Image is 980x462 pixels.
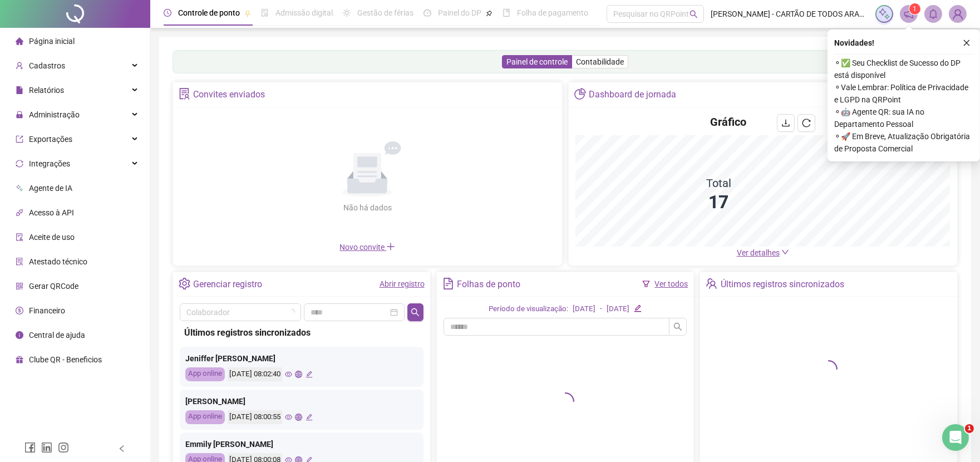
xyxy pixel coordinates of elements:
span: close [963,39,971,47]
span: Gerar QRCode [29,282,78,291]
span: dashboard [423,9,431,17]
div: App online [185,367,225,381]
span: search [411,308,420,317]
span: global [295,414,302,421]
span: Admissão digital [275,8,333,17]
span: pushpin [486,10,493,17]
span: pushpin [244,10,251,17]
span: left [118,445,126,453]
span: Novidades ! [834,37,874,49]
span: ⚬ 🤖 Agente QR: sua IA no Departamento Pessoal [834,106,973,130]
span: bell [928,9,938,19]
div: Convites enviados [193,85,265,104]
span: book [503,9,510,17]
span: [PERSON_NAME] - CARTÃO DE TODOS ARARAS [711,8,869,20]
iframe: Intercom live chat [942,424,969,451]
span: Página inicial [29,37,75,46]
h4: Gráfico [710,114,746,130]
span: team [706,278,717,289]
div: App online [185,410,225,424]
span: sun [343,9,351,17]
span: Controle de ponto [178,8,240,17]
span: user-add [16,62,23,70]
div: Não há dados [316,201,418,214]
span: ⚬ ✅ Seu Checklist de Sucesso do DP está disponível [834,57,973,81]
span: down [781,248,789,256]
span: search [690,10,698,18]
span: Cadastros [29,61,65,70]
span: pie-chart [574,88,586,100]
span: Gestão de férias [357,8,413,17]
span: reload [802,119,811,127]
span: search [673,322,682,331]
span: Central de ajuda [29,331,85,340]
span: Ver detalhes [737,248,780,257]
div: Folhas de ponto [457,275,520,294]
span: audit [16,233,23,241]
span: download [781,119,790,127]
span: Atestado técnico [29,257,87,266]
span: ⚬ Vale Lembrar: Política de Privacidade e LGPD na QRPoint [834,81,973,106]
span: solution [16,258,23,266]
span: edit [306,414,313,421]
a: Abrir registro [380,279,425,288]
span: Novo convite [339,243,395,252]
div: Gerenciar registro [193,275,262,294]
div: Jeniffer [PERSON_NAME] [185,352,418,365]
div: [DATE] [607,303,629,315]
span: ⚬ 🚀 Em Breve, Atualização Obrigatória de Proposta Comercial [834,130,973,155]
span: eye [285,371,292,378]
div: Últimos registros sincronizados [184,326,419,340]
span: home [16,37,23,45]
span: qrcode [16,282,23,290]
span: Financeiro [29,306,65,315]
span: Administração [29,110,80,119]
span: facebook [24,442,36,453]
div: Período de visualização: [489,303,568,315]
div: Últimos registros sincronizados [721,275,844,294]
span: instagram [58,442,69,453]
span: clock-circle [164,9,171,17]
img: sparkle-icon.fc2bf0ac1784a2077858766a79e2daf3.svg [878,8,890,20]
a: Ver detalhes down [737,248,789,257]
span: loading [287,308,296,317]
div: Dashboard de jornada [589,85,676,104]
span: info-circle [16,331,23,339]
span: setting [179,278,190,289]
span: solution [179,88,190,100]
span: linkedin [41,442,52,453]
span: eye [285,414,292,421]
a: Ver todos [654,279,688,288]
span: lock [16,111,23,119]
span: Aceite de uso [29,233,75,242]
div: [DATE] 08:00:55 [228,410,282,424]
span: Relatórios [29,86,64,95]
span: Painel do DP [438,8,481,17]
div: [DATE] [573,303,595,315]
span: Integrações [29,159,70,168]
span: file-text [442,278,454,289]
span: global [295,371,302,378]
span: sync [16,160,23,168]
span: file-done [261,9,269,17]
span: filter [642,280,650,288]
span: dollar [16,307,23,314]
div: [PERSON_NAME] [185,395,418,407]
span: loading [817,357,840,381]
span: file [16,86,23,94]
sup: 1 [909,3,920,14]
span: 1 [913,5,917,13]
img: 43281 [949,6,966,22]
span: plus [386,242,395,251]
div: [DATE] 08:02:40 [228,367,282,381]
div: Emmily [PERSON_NAME] [185,438,418,450]
span: Clube QR - Beneficios [29,355,102,364]
span: Folha de pagamento [517,8,588,17]
span: 1 [965,424,974,433]
span: edit [634,304,641,312]
span: Agente de IA [29,184,72,193]
span: gift [16,356,23,363]
span: Painel de controle [506,57,568,66]
span: Contabilidade [576,57,624,66]
span: Acesso à API [29,208,74,217]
